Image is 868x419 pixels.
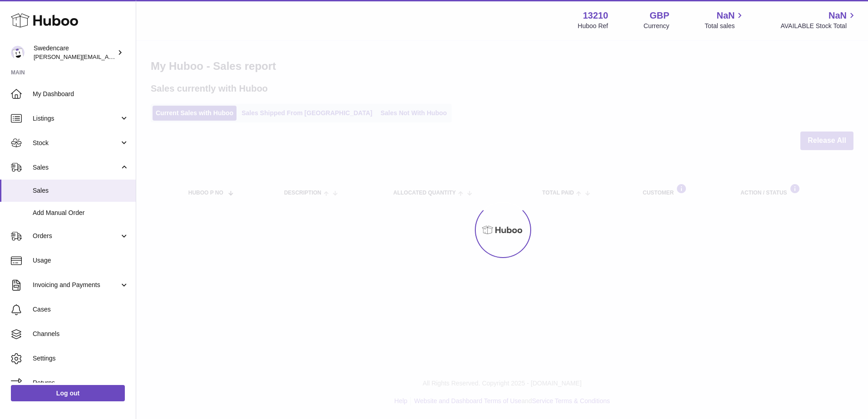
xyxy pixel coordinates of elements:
span: Settings [33,354,129,363]
span: NaN [829,10,847,22]
a: NaN AVAILABLE Stock Total [780,10,857,30]
span: My Dashboard [33,90,129,98]
span: AVAILABLE Stock Total [780,22,857,30]
span: Total sales [705,22,745,30]
span: Usage [33,256,129,265]
span: Orders [33,232,119,240]
span: Stock [33,139,119,147]
span: [PERSON_NAME][EMAIL_ADDRESS][PERSON_NAME][DOMAIN_NAME] [34,53,231,60]
span: Sales [33,163,119,172]
strong: 13210 [583,10,608,22]
span: Listings [33,114,119,123]
span: Invoicing and Payments [33,281,119,289]
span: Channels [33,330,129,338]
span: Sales [33,186,129,195]
a: Log out [11,385,125,401]
span: Returns [33,379,129,387]
span: Add Manual Order [33,209,129,217]
div: Currency [644,22,670,30]
span: NaN [716,10,735,22]
span: Cases [33,305,129,314]
div: Huboo Ref [578,22,608,30]
strong: GBP [650,10,669,22]
div: Swedencare [34,44,115,61]
img: simon.shaw@swedencare.co.uk [11,46,25,59]
a: NaN Total sales [705,10,745,30]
